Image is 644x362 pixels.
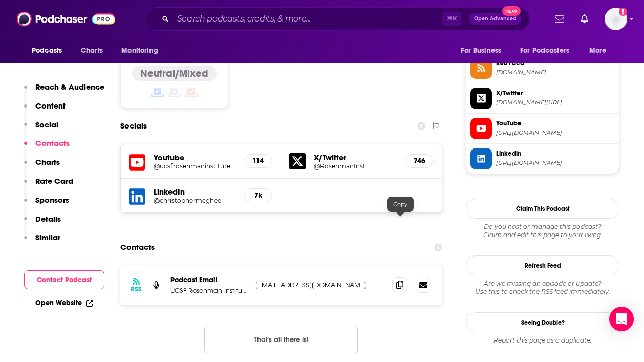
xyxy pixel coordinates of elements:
h5: 746 [414,157,425,165]
input: Search podcasts, credits, & more... [173,11,442,27]
img: User Profile [605,8,627,30]
button: Similar [24,232,60,251]
p: Similar [35,232,60,242]
span: Podcasts [32,44,62,58]
p: Content [35,101,66,111]
div: Copy [387,197,414,212]
span: ⌘ K [442,12,461,26]
span: Charts [81,44,103,58]
h3: RSS [131,285,142,293]
h5: LinkedIn [154,187,235,197]
p: [EMAIL_ADDRESS][DOMAIN_NAME] [255,281,384,289]
button: Sponsors [24,195,69,214]
a: Open Website [35,299,93,307]
span: X/Twitter [496,89,615,98]
div: Report this page as a duplicate. [466,336,619,345]
h2: Contacts [120,238,155,257]
img: Podchaser - Follow, Share and Rate Podcasts [17,9,115,29]
button: Nothing here. [204,326,358,353]
button: open menu [582,41,619,60]
button: Refresh Feed [466,255,619,275]
span: For Podcasters [520,44,569,58]
span: https://www.youtube.com/@ucsfrosenmaninstitutetv5036 [496,129,615,137]
button: Contact Podcast [24,270,104,289]
span: twitter.com/RosenmanInst [496,99,615,107]
svg: Add a profile image [619,8,627,16]
div: Search podcasts, credits, & more... [145,7,530,31]
a: Charts [74,41,109,60]
span: Monitoring [121,44,158,58]
h5: X/Twitter [314,153,396,162]
button: Social [24,120,58,139]
h5: 7k [252,191,264,200]
button: open menu [454,41,514,60]
button: Details [24,214,61,233]
a: Show notifications dropdown [576,10,592,28]
div: Claim and edit this page to your liking. [466,223,619,239]
a: Show notifications dropdown [551,10,568,28]
h5: 114 [252,157,264,165]
p: UCSF Rosenman Institute [170,286,247,295]
button: Reach & Audience [24,82,104,101]
span: YouTube [496,119,615,128]
a: Seeing Double? [466,312,619,332]
p: Reach & Audience [35,82,104,92]
p: Contacts [35,138,70,148]
button: Show profile menu [605,8,627,30]
a: Linkedin[URL][DOMAIN_NAME] [470,148,615,169]
p: Details [35,214,61,224]
span: feed.podbean.com [496,69,615,76]
button: open menu [114,41,171,60]
span: Logged in as weareheadstart [605,8,627,30]
span: More [589,44,607,58]
a: @christophermcghee [154,197,235,204]
a: @RosenmanInst [314,162,396,170]
span: Open Advanced [474,16,517,22]
p: Social [35,120,58,130]
a: @ucsfrosenmaninstitutetv5036 [154,162,235,170]
button: open menu [513,41,584,60]
button: Content [24,101,66,120]
span: For Business [461,44,501,58]
div: Open Intercom Messenger [609,307,634,331]
button: Contacts [24,138,70,157]
button: Rate Card [24,176,73,195]
div: Are we missing an episode or update? Use this to check the RSS feed immediately. [466,280,619,296]
p: Podcast Email [170,275,247,284]
a: X/Twitter[DOMAIN_NAME][URL] [470,88,615,109]
button: open menu [25,41,75,60]
span: Linkedin [496,149,615,158]
button: Claim This Podcast [466,199,619,219]
span: https://www.linkedin.com/in/christophermcghee [496,159,615,167]
p: Rate Card [35,176,73,186]
span: New [502,6,521,16]
h4: Neutral/Mixed [140,67,208,80]
button: Charts [24,157,60,176]
span: Do you host or manage this podcast? [466,223,619,231]
p: Charts [35,157,60,167]
h2: Socials [120,116,147,136]
p: Sponsors [35,195,69,205]
a: YouTube[URL][DOMAIN_NAME] [470,118,615,139]
h5: Youtube [154,153,235,162]
a: RSS Feed[DOMAIN_NAME] [470,57,615,79]
button: Open AdvancedNew [469,13,521,25]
